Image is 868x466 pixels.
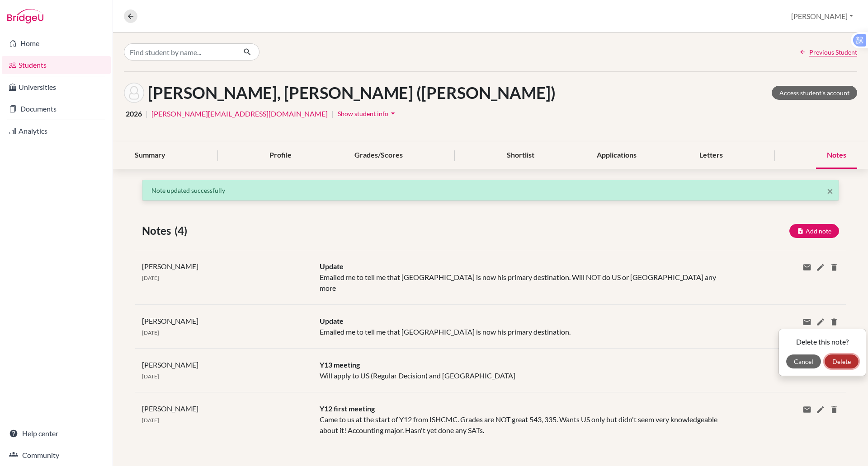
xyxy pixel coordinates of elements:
span: (4) [175,223,191,239]
span: Update [320,317,344,325]
a: Help center [2,424,111,443]
a: Students [2,56,111,74]
span: [PERSON_NAME] [142,262,198,270]
span: | [331,108,334,119]
div: Summary [124,142,176,169]
span: Show student info [338,110,388,117]
span: 2026 [126,108,142,119]
span: [DATE] [142,329,159,336]
span: [DATE] [142,417,159,424]
p: Note updated successfully [151,186,830,195]
span: Previous Student [809,47,857,57]
div: Shortlist [496,142,545,169]
a: Previous Student [799,47,857,57]
span: Y13 meeting [320,360,360,369]
a: Community [2,446,111,464]
button: Add note [789,224,839,238]
span: [DATE] [142,373,159,380]
a: Analytics [2,122,111,140]
div: Letters [689,142,734,169]
a: Access student's account [772,86,857,100]
div: Emailed me to tell me that [GEOGRAPHIC_DATA] is now his primary destination. [313,316,727,337]
button: Show student infoarrow_drop_down [337,107,398,121]
span: × [827,184,833,197]
div: Will apply to US (Regular Decision) and [GEOGRAPHIC_DATA] [313,359,727,381]
div: Notes [816,142,857,169]
a: Universities [2,78,111,96]
a: Documents [2,100,111,118]
a: Home [2,34,111,52]
button: Close [827,186,833,196]
p: Delete this note? [786,336,859,347]
span: [PERSON_NAME] [142,317,198,325]
i: arrow_drop_down [388,109,397,118]
div: Applications [586,142,647,169]
span: [PERSON_NAME] [142,404,198,413]
input: Find student by name... [124,43,236,61]
div: Emailed me to tell me that [GEOGRAPHIC_DATA] is now his primary destination. Will NOT do US or [G... [313,261,727,294]
button: [PERSON_NAME] [787,8,857,25]
h1: [PERSON_NAME], [PERSON_NAME] ([PERSON_NAME]) [148,83,556,103]
div: Grades/Scores [344,142,414,169]
a: [PERSON_NAME][EMAIL_ADDRESS][DOMAIN_NAME] [151,108,328,119]
span: Notes [142,223,175,239]
img: Le Tuan Anh (Tony) Nguyen's avatar [124,83,144,103]
span: | [146,108,148,119]
span: Update [320,262,344,270]
div: Came to us at the start of Y12 from ISHCMC. Grades are NOT great 543, 335. Wants US only but didn... [313,403,727,436]
button: Delete [825,354,859,368]
div: Profile [259,142,302,169]
span: [DATE] [142,275,159,281]
img: Bridge-U [7,9,43,23]
span: Y12 first meeting [320,404,375,413]
span: [PERSON_NAME] [142,360,198,369]
button: Cancel [786,354,821,368]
